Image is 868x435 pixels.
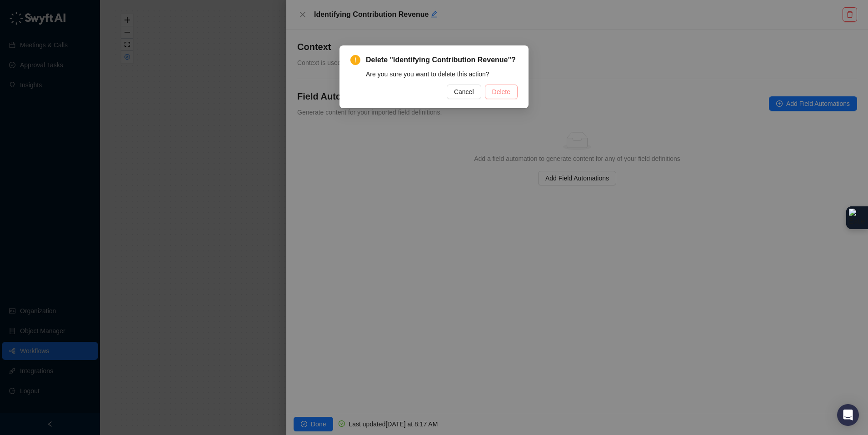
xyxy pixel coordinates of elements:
[849,209,865,227] img: Extension Icon
[366,55,518,65] span: Delete "Identifying Contribution Revenue"?
[837,404,859,426] div: Open Intercom Messenger
[447,85,481,99] button: Cancel
[366,69,518,79] div: Are you sure you want to delete this action?
[350,55,360,65] span: exclamation-circle
[492,87,510,97] span: Delete
[454,87,474,97] span: Cancel
[485,85,518,99] button: Delete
